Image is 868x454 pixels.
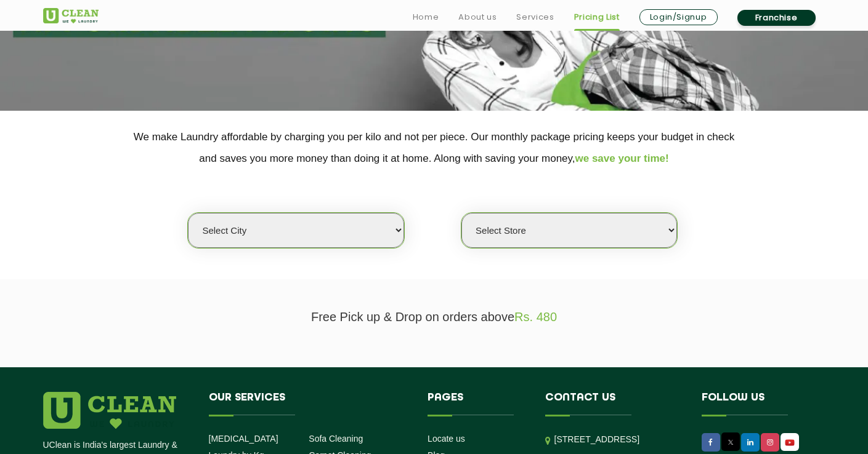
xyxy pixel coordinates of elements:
h4: Pages [428,392,527,415]
a: Sofa Cleaning [309,434,363,444]
p: Free Pick up & Drop on orders above [43,310,825,324]
img: UClean Laundry and Dry Cleaning [782,436,798,449]
span: we save your time! [575,153,669,164]
a: Pricing List [574,10,620,25]
p: [STREET_ADDRESS] [554,432,683,447]
a: Franchise [737,10,816,26]
a: About us [458,10,497,25]
a: Locate us [428,434,465,444]
img: logo.png [43,392,176,429]
span: Rs. 480 [514,310,557,324]
a: Home [413,10,439,25]
p: We make Laundry affordable by charging you per kilo and not per piece. Our monthly package pricin... [43,126,825,169]
img: UClean Laundry and Dry Cleaning [43,8,99,23]
a: [MEDICAL_DATA] [209,434,278,444]
h4: Contact us [545,392,683,415]
a: Services [516,10,554,25]
h4: Our Services [209,392,410,415]
a: Login/Signup [639,9,718,25]
h4: Follow us [702,392,810,415]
